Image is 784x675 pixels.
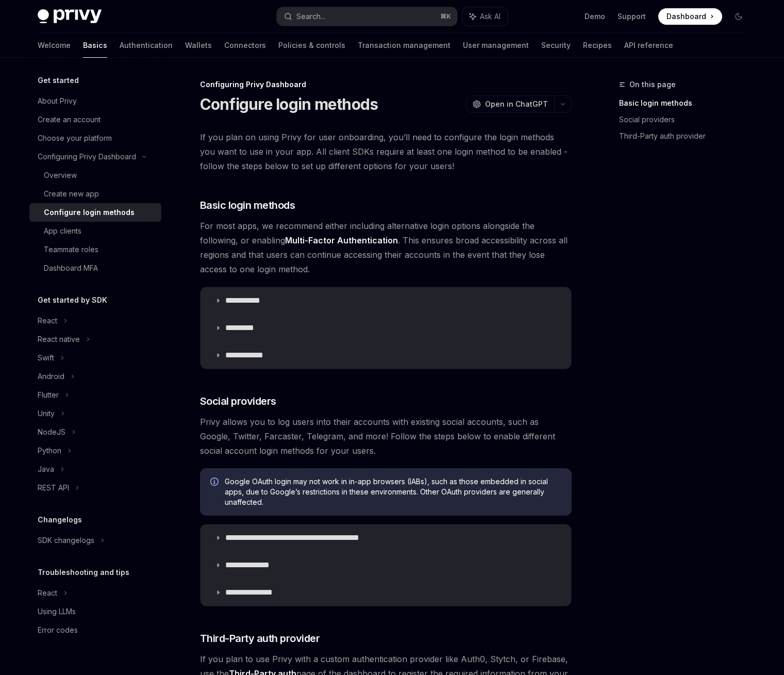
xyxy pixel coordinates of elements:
[658,8,722,25] a: Dashboard
[462,7,508,26] button: Ask AI
[618,11,646,22] a: Support
[29,222,161,240] a: App clients
[200,130,572,173] span: If you plan on using Privy for user onboarding, you’ll need to configure the login methods you wa...
[440,12,451,21] span: ⌘ K
[38,9,102,24] img: dark logo
[83,33,107,58] a: Basics
[619,128,755,144] a: Third-Party auth provider
[277,7,457,26] button: Search...⌘K
[200,631,320,646] span: Third-Party auth provider
[29,92,161,110] a: About Privy
[541,33,571,58] a: Security
[296,10,325,23] div: Search...
[38,444,61,457] div: Python
[38,294,107,306] h5: Get started by SDK
[38,463,54,475] div: Java
[120,33,173,58] a: Authentication
[619,111,755,128] a: Social providers
[38,534,94,547] div: SDK changelogs
[38,482,69,494] div: REST API
[38,426,65,438] div: NodeJS
[358,33,451,58] a: Transaction management
[480,11,501,22] span: Ask AI
[44,262,98,274] div: Dashboard MFA
[225,476,561,507] span: Google OAuth login may not work in in-app browsers (IABs), such as those embedded in social apps,...
[29,129,161,147] a: Choose your platform
[38,352,54,364] div: Swift
[38,113,101,126] div: Create an account
[38,132,112,144] div: Choose your platform
[38,407,55,420] div: Unity
[200,95,378,113] h1: Configure login methods
[44,169,77,182] div: Overview
[466,95,554,113] button: Open in ChatGPT
[38,33,71,58] a: Welcome
[629,78,676,91] span: On this page
[666,11,706,22] span: Dashboard
[463,33,529,58] a: User management
[185,33,212,58] a: Wallets
[29,185,161,203] a: Create new app
[585,11,605,22] a: Demo
[38,333,80,345] div: React native
[29,621,161,639] a: Error codes
[29,259,161,277] a: Dashboard MFA
[44,188,99,200] div: Create new app
[38,624,78,636] div: Error codes
[38,389,59,401] div: Flutter
[278,33,345,58] a: Policies & controls
[38,151,136,163] div: Configuring Privy Dashboard
[29,110,161,129] a: Create an account
[29,602,161,621] a: Using LLMs
[38,566,129,579] h5: Troubleshooting and tips
[29,203,161,222] a: Configure login methods
[38,514,82,526] h5: Changelogs
[38,315,57,327] div: React
[200,79,572,90] div: Configuring Privy Dashboard
[44,243,98,256] div: Teammate roles
[44,225,81,237] div: App clients
[200,415,572,458] span: Privy allows you to log users into their accounts with existing social accounts, such as Google, ...
[624,33,673,58] a: API reference
[29,240,161,259] a: Teammate roles
[583,33,612,58] a: Recipes
[210,478,221,488] svg: Info
[285,235,398,246] a: Multi-Factor Authentication
[38,605,76,618] div: Using LLMs
[38,95,77,107] div: About Privy
[38,370,64,383] div: Android
[200,394,276,408] span: Social providers
[44,206,135,219] div: Configure login methods
[485,99,548,109] span: Open in ChatGPT
[224,33,266,58] a: Connectors
[200,219,572,276] span: For most apps, we recommend either including alternative login options alongside the following, o...
[38,587,57,599] div: React
[38,74,79,87] h5: Get started
[619,95,755,111] a: Basic login methods
[200,198,295,212] span: Basic login methods
[29,166,161,185] a: Overview
[730,8,747,25] button: Toggle dark mode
